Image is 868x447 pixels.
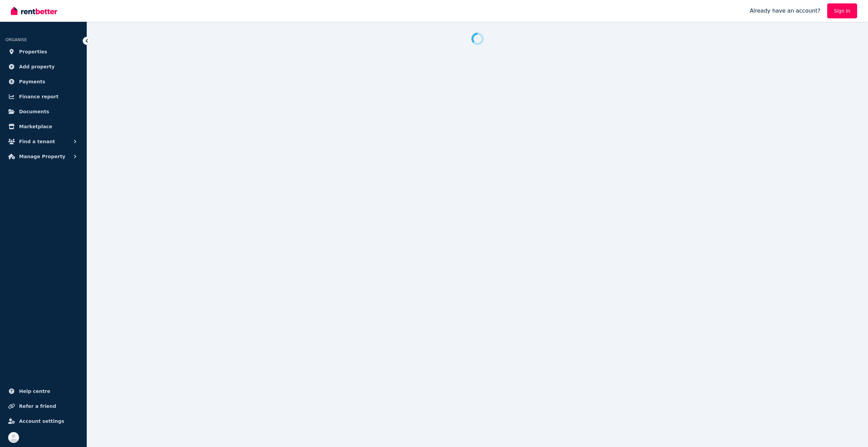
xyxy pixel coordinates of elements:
[5,90,81,103] a: Finance report
[5,150,81,163] button: Manage Property
[5,120,81,133] a: Marketplace
[19,63,55,71] span: Add property
[19,137,55,146] span: Find a tenant
[19,417,64,425] span: Account settings
[19,402,56,410] span: Refer a friend
[19,122,52,131] span: Marketplace
[5,135,81,148] button: Find a tenant
[5,414,81,428] a: Account settings
[5,37,27,42] span: ORGANISE
[5,384,81,398] a: Help centre
[5,45,81,59] a: Properties
[5,75,81,88] a: Payments
[19,152,65,161] span: Manage Property
[5,105,81,118] a: Documents
[19,107,49,116] span: Documents
[5,60,81,73] a: Add property
[750,7,820,15] span: Already have an account?
[5,399,81,413] a: Refer a friend
[827,3,857,18] a: Sign In
[19,48,47,56] span: Properties
[19,93,59,101] span: Finance report
[19,78,45,86] span: Payments
[19,387,50,395] span: Help centre
[11,6,57,16] img: RentBetter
